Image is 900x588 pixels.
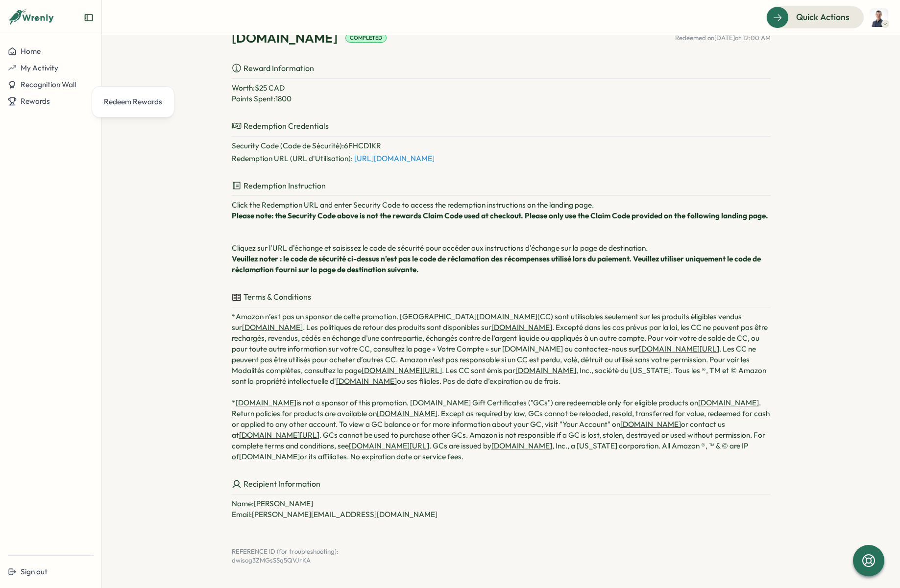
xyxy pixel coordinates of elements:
p: Redeemed on [DATE] at 12:00 AM [675,34,771,43]
p: Email: [PERSON_NAME][EMAIL_ADDRESS][DOMAIN_NAME] [232,509,771,520]
p: Redemption Credentials [232,120,771,137]
a: [DOMAIN_NAME] [698,398,759,407]
p: REFERENCE ID (for troubleshooting): dwisog3ZMGsSSq5QVJrKA [232,547,771,564]
span: is not a sponsor of this promotion. [DOMAIN_NAME] Gift Certificates ("GCs") are redeemable only f... [296,398,698,407]
span: Quick Actions [796,11,850,24]
a: [URL][DOMAIN_NAME] [354,154,435,163]
div: Completed [345,33,387,43]
span: Rewards [21,96,50,106]
a: [DOMAIN_NAME] [239,452,300,461]
p: [DOMAIN_NAME] [232,29,338,47]
p: Reward Information [232,62,771,79]
strong: Veuillez noter : le code de sécurité ci-dessus n'est pas le code de réclamation des récompenses u... [232,254,761,274]
a: [DOMAIN_NAME] [515,366,576,375]
span: *Amazon n’est pas un sponsor de cette promotion. [GEOGRAPHIC_DATA] [232,312,477,321]
p: Click the Redemption URL and enter Security Code to access the redemption instructions on the lan... [232,200,771,211]
p: Security Code (Code de Sécurité) : 6FHCD1KR [232,141,771,151]
span: or contact us at . GCs cannot be used to purchase other GCs. Amazon is not responsible if a GC is... [232,420,765,450]
span: Sign out [21,567,48,576]
a: [DOMAIN_NAME][URL] [239,430,319,440]
p: Name: [PERSON_NAME] [232,498,771,509]
p: Redemption URL (URL d'Utilisation) : [232,153,771,164]
button: Quick Actions [766,6,864,28]
div: Redeem Rewards [104,96,162,107]
a: [DOMAIN_NAME] [491,441,552,450]
span: Home [21,47,41,56]
p: Worth: $ 25 CAD [232,83,771,94]
p: Points Spent: 1800 [232,94,771,104]
a: [DOMAIN_NAME] [336,376,397,386]
span: or its affiliates. No expiration date or service fees. [300,452,463,461]
a: [DOMAIN_NAME] [491,323,552,332]
p: Terms & Conditions [232,291,771,307]
a: [DOMAIN_NAME] [477,312,537,321]
strong: Please note: the Security Code above is not the rewards Claim Code used at checkout. Please only ... [232,211,768,220]
p: Redemption Instruction [232,180,771,196]
a: [DOMAIN_NAME] [620,420,681,429]
span: . Except as required by law, GCs cannot be reloaded, resold, transferred for value, redeemed for ... [232,409,770,429]
a: [DOMAIN_NAME] [377,409,438,418]
a: Redeem Rewards [100,93,166,111]
a: [DOMAIN_NAME][URL] [349,441,429,450]
a: [DOMAIN_NAME][URL] [362,366,442,375]
span: ou ses filiales. Pas de date d’expiration ou de frais. [397,376,560,386]
img: Tomas Chedrese [870,8,888,27]
span: . Excepté dans les cas prévus par la loi, les CC ne peuvent pas être rechargés, revendus, cédés e... [232,323,768,375]
p: Recipient Information [232,478,771,494]
a: [DOMAIN_NAME][URL] [639,344,719,353]
span: My Activity [21,63,58,72]
button: Expand sidebar [84,13,94,23]
p: Cliquez sur l'URL d'échange et saisissez le code de sécurité pour accéder aux instructions d'écha... [232,243,771,254]
a: [DOMAIN_NAME] [236,398,296,407]
a: [DOMAIN_NAME] [242,323,303,332]
span: Recognition Wall [21,80,76,89]
span: . Les politiques de retour des produits sont disponibles sur [303,323,491,332]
